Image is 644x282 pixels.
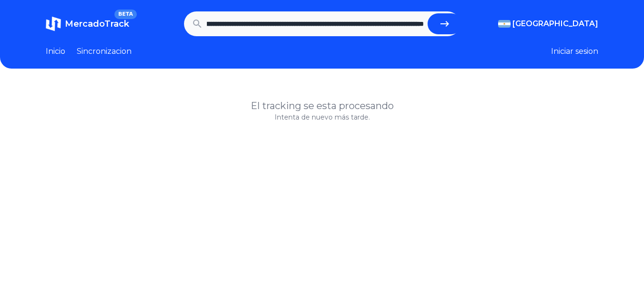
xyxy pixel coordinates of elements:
[46,46,65,57] a: Inicio
[46,16,129,31] a: MercadoTrackBETA
[46,99,598,112] h1: El tracking se esta procesando
[498,18,598,30] button: [GEOGRAPHIC_DATA]
[512,18,598,30] span: [GEOGRAPHIC_DATA]
[46,112,598,122] p: Intenta de nuevo más tarde.
[551,46,598,57] button: Iniciar sesion
[65,19,129,29] span: MercadoTrack
[46,16,61,31] img: MercadoTrack
[77,46,132,57] a: Sincronizacion
[114,10,137,19] span: BETA
[498,20,511,28] img: Argentina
